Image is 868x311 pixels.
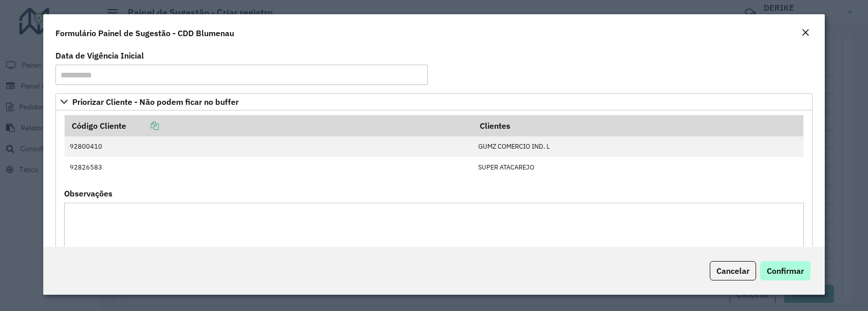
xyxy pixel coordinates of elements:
em: Fechar [801,29,809,37]
button: Cancelar [710,261,756,280]
td: GUMZ COMERCIO IND. L [473,136,803,157]
button: Confirmar [760,261,811,280]
span: Cancelar [716,266,749,276]
th: Clientes [473,115,803,136]
div: Priorizar Cliente - Não podem ficar no buffer [55,110,812,302]
td: 92826583 [65,157,473,177]
th: Código Cliente [65,115,473,136]
td: SUPER ATACAREJO [473,157,803,177]
td: 92800410 [65,136,473,157]
label: Observações [64,187,112,200]
label: Data de Vigência Inicial [55,49,144,62]
span: Priorizar Cliente - Não podem ficar no buffer [72,98,239,106]
button: Close [798,26,813,40]
a: Copiar [126,121,159,131]
span: Confirmar [767,266,804,276]
h4: Formulário Painel de Sugestão - CDD Blumenau [55,27,234,39]
a: Priorizar Cliente - Não podem ficar no buffer [55,93,812,110]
